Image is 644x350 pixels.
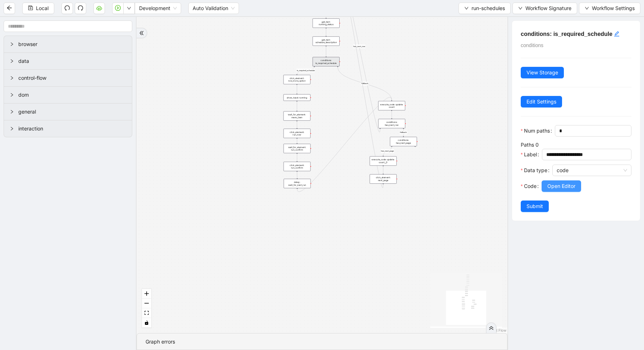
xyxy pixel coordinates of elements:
[471,4,505,12] span: run-schedules
[526,202,543,210] span: Submit
[18,125,126,133] span: interaction
[6,5,12,11] span: arrow-left
[284,94,310,101] div: show_toast: running
[4,3,15,14] button: arrow-left
[10,110,14,114] span: right
[489,326,494,331] span: double-right
[338,67,392,100] g: Edge from conditions: is_required_schedule to execute_code: update: count
[547,182,575,190] span: Open Editor
[64,5,70,11] span: undo
[78,5,83,11] span: redo
[370,174,397,184] div: click_element: next_page
[524,151,537,158] span: Label
[284,144,310,153] div: wait_for_element: run_confirm
[18,57,126,65] span: data
[524,182,537,190] span: Code
[296,67,315,74] g: Edge from conditions: is_required_schedule to click_element: row_more_option
[284,162,310,171] div: click_element: run_confirm
[614,29,620,38] div: click to edit id
[313,18,340,28] div: get_text: running_status
[10,126,14,131] span: right
[115,5,121,11] span: play-circle
[284,75,310,84] div: click_element: row_more_option
[139,3,177,14] span: Development
[146,338,498,346] div: Graph errors
[10,76,14,80] span: right
[413,149,418,153] span: plus-circle
[18,91,126,99] span: dom
[4,87,132,103] div: dom
[284,129,310,138] div: click_element: run_now
[542,180,581,192] button: Open Editor
[142,318,151,328] button: toggle interactivity
[378,119,405,128] div: conditions: has_next_row
[18,108,126,116] span: general
[313,57,340,66] div: conditions: is_required_schedule
[518,6,523,10] span: down
[370,156,397,166] div: execute_code: update: count__0
[96,5,102,11] span: cloud-server
[378,101,405,110] div: execute_code: update: count
[585,6,589,10] span: down
[459,3,511,14] button: downrun-schedules
[112,3,124,14] button: play-circle
[512,3,577,14] button: downWorkflow Signature
[61,3,73,14] button: undo
[524,166,547,174] span: Data type
[28,5,33,10] span: save
[36,4,49,12] span: Local
[464,6,469,10] span: down
[284,179,310,188] div: delay: wait_for_next_run
[142,289,151,299] button: zoom in
[4,120,132,137] div: interaction
[526,98,556,106] span: Edit Settings
[142,308,151,318] button: fit view
[22,3,54,14] button: saveLocal
[526,69,558,77] span: View Storage
[521,96,562,107] button: Edit Settings
[4,53,132,69] div: data
[10,93,14,97] span: right
[18,74,126,82] span: control-flow
[313,36,340,46] div: get_text: schedule_description
[142,299,151,308] button: zoom out
[4,36,132,52] div: browser
[75,3,86,14] button: redo
[390,137,417,146] div: conditions: has_next_pageplus-circle
[390,137,417,146] div: conditions: has_next_page
[521,29,631,38] h5: conditions: is_required_schedule
[10,42,14,46] span: right
[521,42,543,48] span: conditions
[139,31,144,36] span: double-right
[592,4,635,12] span: Workflow Settings
[524,127,550,135] span: Num paths
[127,6,131,10] span: down
[614,31,620,37] span: edit
[123,3,135,14] button: down
[557,165,627,176] span: code
[579,3,640,14] button: downWorkflow Settings
[297,97,392,192] g: Edge from delay: wait_for_next_run to execute_code: update: count
[284,111,310,121] div: wait_for_element: menu_item
[193,3,235,14] span: Auto Validation
[10,59,14,63] span: right
[521,67,564,78] button: View Storage
[521,201,549,212] button: Submit
[18,40,126,48] span: browser
[488,328,506,332] a: React Flow attribution
[525,4,571,12] span: Workflow Signature
[4,70,132,86] div: control-flow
